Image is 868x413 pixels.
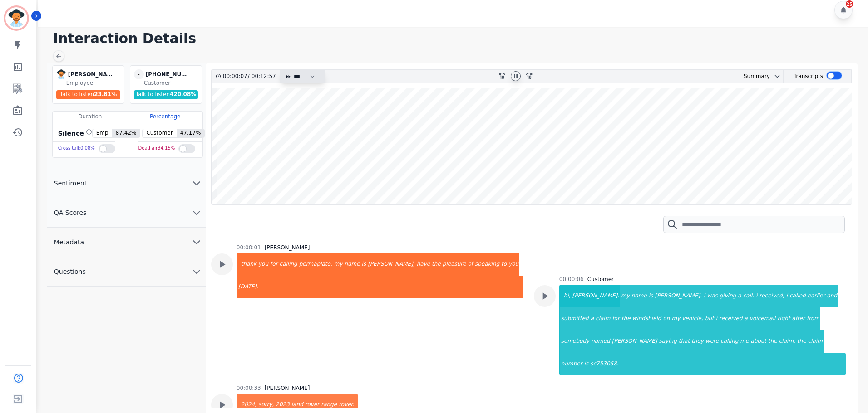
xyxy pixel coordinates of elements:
div: vehicle, [681,307,704,330]
div: hi, [560,285,572,307]
div: named [590,330,611,353]
div: Customer [144,79,200,87]
div: on [662,307,671,330]
div: were [705,330,720,353]
div: calling [279,253,298,276]
div: 00:00:33 [237,384,261,392]
div: permaplate. [298,253,333,276]
div: thank [237,253,257,276]
button: Questions chevron down [47,257,206,287]
div: claim. [778,330,796,353]
div: Summary [736,70,770,83]
div: [PERSON_NAME] [265,244,310,251]
div: submitted [560,307,590,330]
div: a [590,307,595,330]
svg: chevron down [191,237,202,248]
div: is [583,353,590,375]
div: of [467,253,474,276]
div: [PHONE_NUMBER] [146,69,191,79]
span: Customer [143,129,176,137]
div: name [631,285,648,307]
div: Talk to listen [56,90,121,99]
div: [PERSON_NAME] [611,330,658,353]
div: 00:12:57 [250,70,275,83]
div: pleasure [442,253,467,276]
div: saying [658,330,677,353]
div: was [706,285,718,307]
span: 87.42 % [112,129,140,137]
div: that [678,330,690,353]
div: my [620,285,631,307]
img: Bordered avatar [5,7,27,29]
div: Silence [56,129,92,138]
div: 25 [846,0,853,8]
span: Metadata [47,238,91,247]
span: 47.17 % [177,129,205,137]
div: called [789,285,807,307]
div: me [739,330,750,353]
div: and [826,285,838,307]
div: 00:00:06 [559,276,584,283]
div: they [690,330,705,353]
div: my [671,307,681,330]
div: sc753058. [589,353,846,375]
div: [PERSON_NAME], [367,253,416,276]
div: for [269,253,279,276]
div: i [703,285,706,307]
svg: chevron down [774,73,781,80]
div: 00:00:07 [223,70,248,83]
div: the [431,253,442,276]
div: Talk to listen [134,90,198,99]
div: calling [720,330,739,353]
div: speaking [474,253,500,276]
span: - [134,69,144,79]
div: name [344,253,361,276]
div: [PERSON_NAME]. [572,285,621,307]
span: 23.81 % [94,91,117,97]
div: a [737,285,742,307]
div: to [500,253,508,276]
div: [PERSON_NAME]. [654,285,703,307]
div: giving [719,285,737,307]
div: a [744,307,749,330]
div: claim [595,307,611,330]
div: you [257,253,269,276]
div: number [560,353,583,375]
div: / [223,70,278,83]
div: the [796,330,807,353]
div: about [750,330,767,353]
div: received [718,307,743,330]
div: [PERSON_NAME] [265,384,310,392]
span: Questions [47,267,93,276]
div: you [508,253,519,276]
span: 420.08 % [170,91,196,97]
div: voicemail [749,307,776,330]
div: Customer [587,276,614,283]
div: somebody [560,330,590,353]
div: earlier [807,285,826,307]
div: i [785,285,789,307]
div: windshield [631,307,662,330]
div: is [361,253,367,276]
div: Transcripts [794,70,823,83]
div: Duration [53,112,128,121]
div: but [704,307,715,330]
span: Sentiment [47,179,94,188]
button: QA Scores chevron down [47,198,206,228]
div: from [806,307,820,330]
h1: Interaction Details [53,30,859,47]
span: Emp [93,129,112,137]
div: claim [807,330,824,353]
button: chevron down [770,73,781,80]
div: the [621,307,631,330]
button: Metadata chevron down [47,228,206,257]
div: is [648,285,654,307]
div: [PERSON_NAME] [68,69,113,79]
div: right [776,307,791,330]
svg: chevron down [191,178,202,189]
div: my [333,253,344,276]
div: 00:00:01 [237,244,261,251]
div: i [755,285,758,307]
div: Dead air 34.15 % [138,142,175,155]
div: call. [742,285,755,307]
